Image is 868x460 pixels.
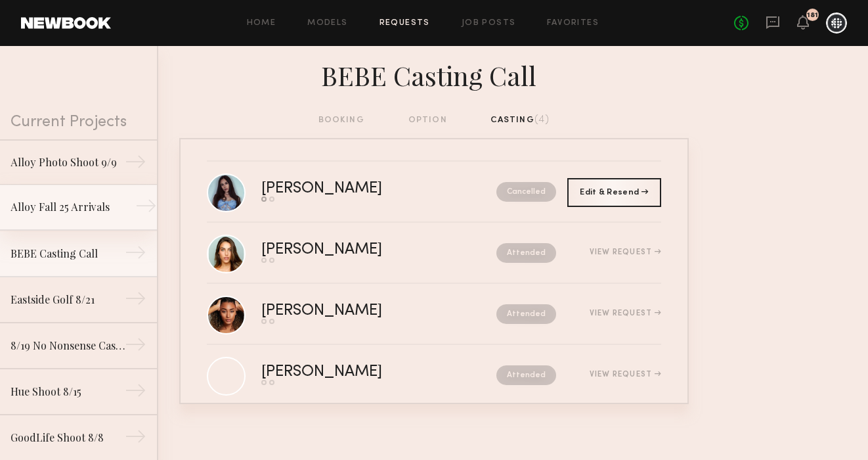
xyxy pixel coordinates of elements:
nb-request-status: Attended [496,304,556,324]
div: [PERSON_NAME] [261,304,439,319]
div: View Request [590,310,661,317]
nb-request-status: Attended [496,243,556,263]
div: Alloy Photo Shoot 9/9 [11,154,125,170]
div: Alloy Fall 25 Arrivals [11,199,125,215]
div: → [125,288,146,314]
div: → [125,242,146,268]
nb-request-status: Cancelled [496,182,556,202]
div: Eastside Golf 8/21 [11,292,125,308]
div: [PERSON_NAME] [261,242,439,258]
div: → [135,195,157,221]
a: [PERSON_NAME]AttendedView Request [207,284,661,345]
div: GoodLife Shoot 8/8 [11,430,125,446]
span: Edit & Resend [580,189,648,196]
a: Requests [380,19,430,28]
a: Home [247,19,276,28]
div: [PERSON_NAME] [261,365,439,380]
a: Job Posts [462,19,516,28]
a: Models [307,19,347,28]
a: Favorites [547,19,599,28]
a: [PERSON_NAME]AttendedView Request [207,345,661,406]
div: BEBE Casting Call [179,57,689,92]
div: 8/19 No Nonsense Casting Call [11,338,125,354]
div: [PERSON_NAME] [261,181,439,196]
div: → [125,151,146,177]
div: BEBE Casting Call [11,246,125,262]
a: [PERSON_NAME]AttendedView Request [207,223,661,284]
div: Hue Shoot 8/15 [11,384,125,400]
div: → [125,334,146,360]
div: → [125,426,146,452]
a: [PERSON_NAME]Cancelled [207,162,661,223]
div: View Request [590,371,661,379]
nb-request-status: Attended [496,365,556,385]
div: View Request [590,248,661,256]
div: 181 [807,12,818,19]
div: → [125,380,146,406]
